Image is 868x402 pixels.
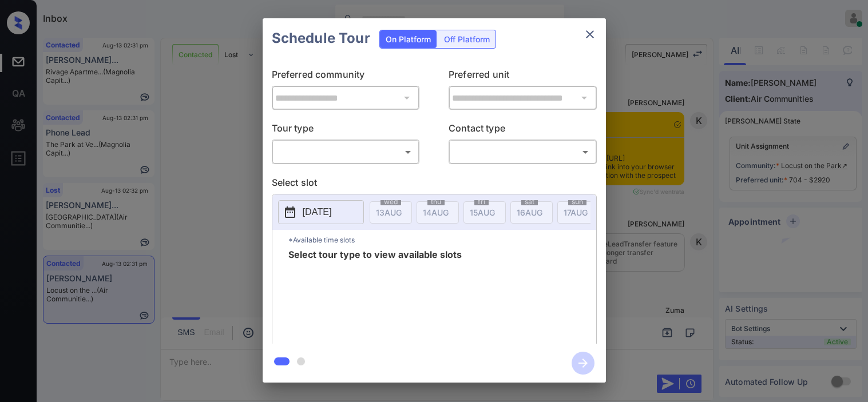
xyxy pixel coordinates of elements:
[438,30,496,48] div: Off Platform
[449,121,597,140] p: Contact type
[578,23,601,46] button: close
[278,200,364,224] button: [DATE]
[380,30,437,48] div: On Platform
[272,121,420,140] p: Tour type
[303,205,332,219] p: [DATE]
[288,230,596,250] p: *Available time slots
[449,67,597,86] p: Preferred unit
[272,67,420,86] p: Preferred community
[288,250,462,341] span: Select tour type to view available slots
[263,18,379,58] h2: Schedule Tour
[272,176,597,194] p: Select slot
